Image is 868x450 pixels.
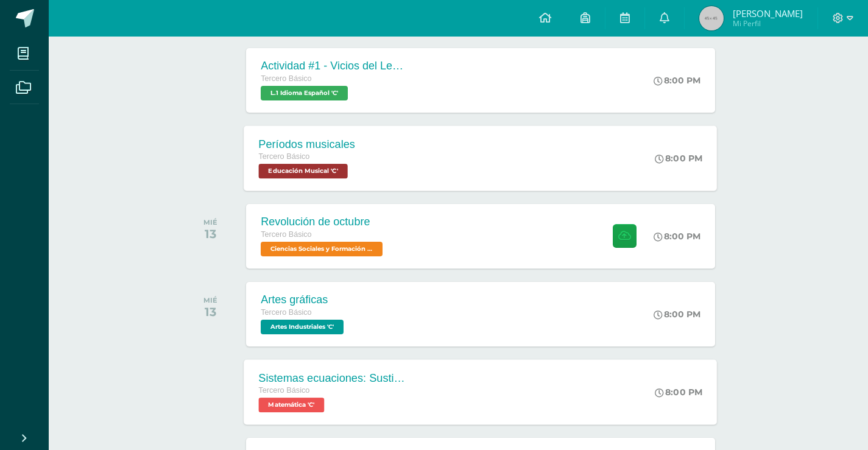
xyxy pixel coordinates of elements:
[261,216,386,228] div: Revolución de octubre
[654,75,700,86] div: 8:00 PM
[203,304,217,319] div: 13
[261,60,407,72] div: Actividad #1 - Vicios del LenguaJe
[259,386,310,395] span: Tercero Básico
[733,7,803,19] span: [PERSON_NAME]
[261,242,383,256] span: Ciencias Sociales y Formación Ciudadana 'C'
[699,6,724,30] img: 45x45
[203,227,217,241] div: 13
[203,218,217,227] div: MIÉ
[259,152,310,161] span: Tercero Básico
[261,308,311,317] span: Tercero Básico
[655,387,703,398] div: 8:00 PM
[654,231,700,242] div: 8:00 PM
[733,18,803,29] span: Mi Perfil
[261,86,348,100] span: L.1 Idioma Español 'C'
[259,164,348,178] span: Educación Musical 'C'
[259,138,356,150] div: Períodos musicales
[203,296,217,304] div: MIÉ
[261,320,344,334] span: Artes Industriales 'C'
[259,371,406,384] div: Sistemas ecuaciones: Sustitución e igualación
[259,398,325,412] span: Matemática 'C'
[655,153,703,164] div: 8:00 PM
[654,309,700,320] div: 8:00 PM
[261,294,347,306] div: Artes gráficas
[261,74,311,83] span: Tercero Básico
[261,230,311,239] span: Tercero Básico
